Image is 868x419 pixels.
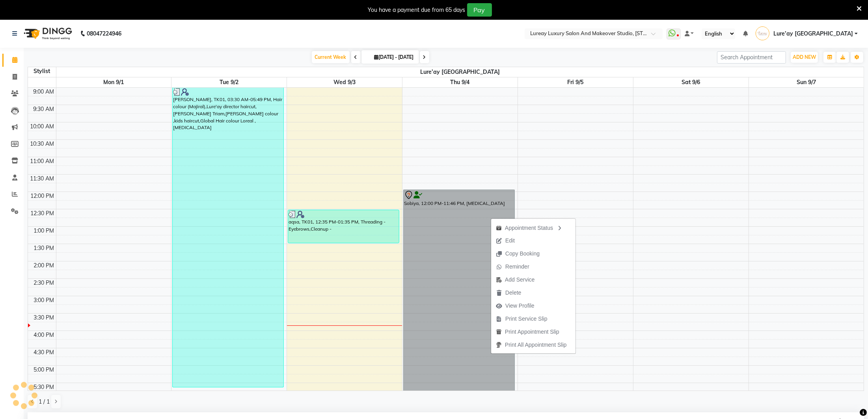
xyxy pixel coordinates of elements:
span: Add Service [505,276,535,284]
img: add-service.png [496,277,502,283]
span: Lure’ay [GEOGRAPHIC_DATA] [56,67,864,77]
span: Lure’ay [GEOGRAPHIC_DATA] [773,30,853,38]
div: 11:30 AM [29,175,56,183]
div: You have a payment due from 65 days [368,6,466,14]
a: September 1, 2025 [102,77,125,87]
div: 3:30 PM [32,314,56,322]
div: [PERSON_NAME], TK01, 03:30 AM-05:49 PM, Hair colour (Majiral),Lure'ay director haircut,[PERSON_NA... [173,88,283,387]
span: View Profile [505,302,535,310]
div: 5:00 PM [32,366,56,374]
span: ADD NEW [793,54,816,60]
img: printapt.png [496,329,502,335]
span: Reminder [505,263,529,271]
img: logo [20,23,74,45]
div: 2:30 PM [32,279,56,287]
div: 9:00 AM [32,88,56,96]
span: [DATE] - [DATE] [373,54,416,60]
div: 4:30 PM [32,348,56,357]
div: Appointment Status [491,221,576,234]
div: 12:30 PM [29,209,56,218]
span: 1 / 1 [39,398,50,406]
a: September 6, 2025 [680,77,702,87]
span: Current Week [312,51,350,63]
div: 10:00 AM [29,122,56,131]
a: September 2, 2025 [218,77,240,87]
span: Edit [505,237,515,245]
div: 4:00 PM [32,331,56,339]
a: September 7, 2025 [795,77,818,87]
img: apt_status.png [496,225,502,231]
b: 08047224946 [87,23,121,45]
span: Print All Appointment Slip [505,341,566,349]
div: Stylist [28,67,56,75]
img: Lure’ay India [756,26,769,40]
a: September 5, 2025 [566,77,585,87]
div: 11:00 AM [29,157,56,165]
div: 1:30 PM [32,244,56,252]
div: 12:00 PM [29,192,56,200]
span: Delete [505,289,521,297]
span: Print Appointment Slip [505,328,559,336]
button: Pay [467,3,492,17]
div: 1:00 PM [32,227,56,235]
div: 5:30 PM [32,383,56,391]
div: 10:30 AM [29,140,56,148]
a: September 3, 2025 [332,77,357,87]
div: 3:00 PM [32,296,56,304]
div: 2:00 PM [32,261,56,270]
span: Print Service Slip [505,315,548,323]
span: Copy Booking [505,250,540,258]
div: 9:30 AM [32,105,56,113]
div: aqsa, TK01, 12:35 PM-01:35 PM, Threading - Eyebrows,Cleanup - [288,210,399,243]
a: September 4, 2025 [449,77,471,87]
input: Search Appointment [717,51,786,64]
img: printall.png [496,342,502,348]
button: ADD NEW [791,52,818,63]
